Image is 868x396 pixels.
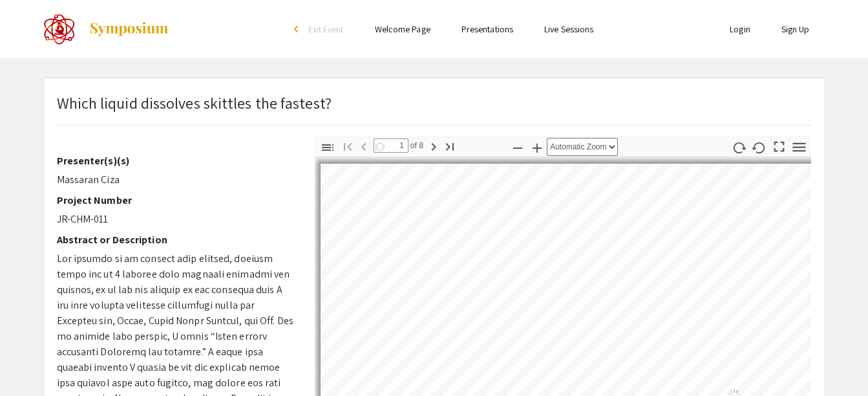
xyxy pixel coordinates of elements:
[526,138,548,157] button: Zoom In
[317,138,339,157] button: Toggle Sidebar
[353,137,375,155] button: Previous Page
[308,23,344,35] span: Exit Event
[57,155,295,167] h2: Presenter(s)(s)
[43,13,76,45] img: The 2022 CoorsTek Denver Metro Regional Science and Engineering Fair
[57,194,295,206] h2: Project Number
[423,137,445,155] button: Next Page
[43,13,169,45] a: The 2022 CoorsTek Denver Metro Regional Science and Engineering Fair
[547,138,618,156] select: Zoom
[461,23,513,35] a: Presentations
[408,138,424,153] span: of 8
[788,138,810,157] button: Tools
[748,138,770,157] button: Rotate Counterclockwise
[375,23,430,35] a: Welcome Page
[57,91,332,115] p: Which liquid dissolves skittles the fastest?
[728,138,750,157] button: Rotate Clockwise
[89,21,169,37] img: Symposium by ForagerOne
[57,212,295,227] p: JR-CHM-011
[337,137,359,155] button: Go to First Page
[374,138,408,153] input: Page
[439,137,461,155] button: Go to Last Page
[507,138,529,157] button: Zoom Out
[730,23,750,35] a: Login
[768,136,790,155] button: Switch to Presentation Mode
[781,23,810,35] a: Sign Up
[294,25,302,33] div: arrow_back_ios
[544,23,593,35] a: Live Sessions
[57,172,295,188] p: Massaran Ciza
[57,234,295,246] h2: Abstract or Description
